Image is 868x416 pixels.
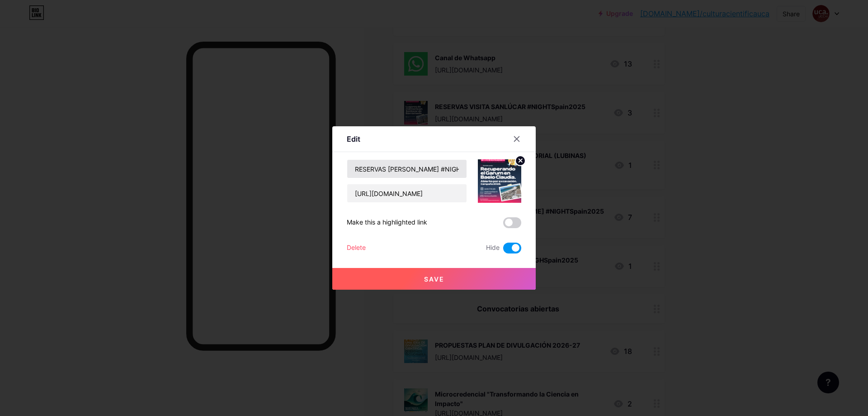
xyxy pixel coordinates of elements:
[332,268,536,290] button: Save
[347,184,467,202] input: URL
[347,243,366,253] div: Delete
[347,217,427,228] div: Make this a highlighted link
[347,134,360,144] div: Edit
[478,159,521,203] img: link_thumbnail
[486,243,500,253] span: Hide
[347,160,467,178] input: Title
[424,275,444,283] span: Save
